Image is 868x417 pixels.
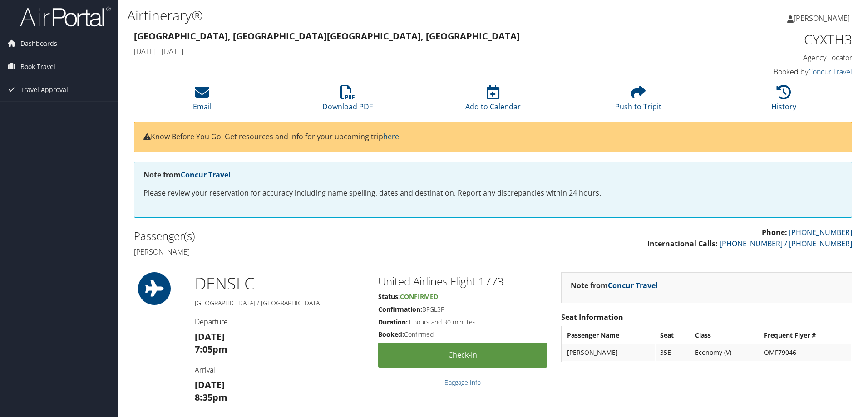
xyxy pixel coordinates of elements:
th: Passenger Name [562,327,655,343]
strong: Seat Information [561,312,623,322]
strong: Note from [571,280,658,290]
h5: 1 hours and 30 minutes [378,318,547,327]
span: Travel Approval [20,78,68,101]
a: Check-in [378,343,547,368]
h5: [GEOGRAPHIC_DATA] / [GEOGRAPHIC_DATA] [195,299,364,308]
strong: International Calls: [647,239,718,249]
td: 35E [656,344,690,361]
a: here [383,132,399,142]
h5: Confirmed [378,330,547,339]
h4: Booked by [683,67,852,77]
strong: Duration: [378,318,408,326]
span: Book Travel [20,55,55,78]
strong: 8:35pm [195,391,227,403]
a: Concur Travel [808,67,852,77]
strong: [DATE] [195,378,225,391]
td: [PERSON_NAME] [562,344,655,361]
th: Seat [656,327,690,343]
strong: Note from [143,170,231,180]
p: Know Before You Go: Get resources and info for your upcoming trip [143,131,843,143]
h4: Departure [195,317,364,327]
strong: [GEOGRAPHIC_DATA], [GEOGRAPHIC_DATA] [GEOGRAPHIC_DATA], [GEOGRAPHIC_DATA] [134,30,520,42]
a: History [771,90,796,112]
a: [PERSON_NAME] [787,5,859,32]
a: Concur Travel [181,170,231,180]
strong: Status: [378,292,400,301]
h5: BFGL3F [378,305,547,314]
strong: Phone: [762,227,787,237]
th: Class [690,327,759,343]
p: Please review your reservation for accuracy including name spelling, dates and destination. Repor... [143,187,843,199]
strong: 7:05pm [195,343,227,355]
a: Push to Tripit [615,90,661,112]
strong: [DATE] [195,330,225,343]
a: [PHONE_NUMBER] [789,227,852,237]
img: airportal-logo.png [20,6,111,27]
th: Frequent Flyer # [759,327,851,343]
h4: [DATE] - [DATE] [134,46,669,56]
h4: [PERSON_NAME] [134,247,486,257]
a: Download PDF [322,90,373,112]
td: OMF79046 [759,344,851,361]
a: Email [193,90,212,112]
span: Dashboards [20,32,57,55]
h4: Arrival [195,365,364,375]
a: Concur Travel [608,280,658,290]
h4: Agency Locator [683,53,852,63]
h2: United Airlines Flight 1773 [378,274,547,289]
a: Baggage Info [444,378,481,387]
h2: Passenger(s) [134,228,486,244]
h1: CYXTH3 [683,30,852,49]
a: [PHONE_NUMBER] / [PHONE_NUMBER] [720,239,852,249]
h1: Airtinerary® [127,6,615,25]
strong: Booked: [378,330,404,339]
span: [PERSON_NAME] [794,13,850,23]
span: Confirmed [400,292,438,301]
h1: DEN SLC [195,272,364,295]
td: Economy (V) [690,344,759,361]
a: Add to Calendar [465,90,521,112]
strong: Confirmation: [378,305,422,314]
